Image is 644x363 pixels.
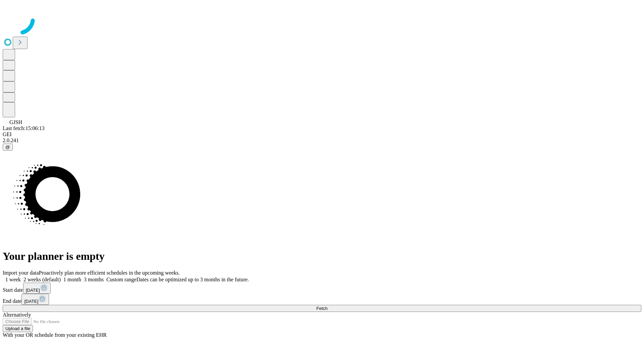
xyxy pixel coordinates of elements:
[26,288,40,293] span: [DATE]
[84,277,104,282] span: 3 months
[3,137,641,144] div: 2.0.241
[21,294,49,305] button: [DATE]
[23,277,61,282] span: 2 weeks (default)
[63,277,81,282] span: 1 month
[23,283,51,294] button: [DATE]
[3,125,45,131] span: Last fetch: 15:06:13
[3,250,641,263] h1: Your planner is empty
[3,283,641,294] div: Start date
[3,131,641,137] div: GEI
[24,299,38,304] span: [DATE]
[316,306,327,311] span: Fetch
[137,277,249,282] span: Dates can be optimized up to 3 months in the future.
[3,312,31,318] span: Alternatively
[39,270,180,276] span: Proactively plan more efficient schedules in the upcoming weeks.
[3,325,33,332] button: Upload a file
[106,277,136,282] span: Custom range
[3,294,641,305] div: End date
[3,305,641,312] button: Fetch
[3,144,13,151] button: @
[3,270,39,276] span: Import your data
[3,332,107,338] span: With your OR schedule from your existing EHR
[5,277,21,282] span: 1 week
[5,145,10,150] span: @
[9,119,22,125] span: GJSH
